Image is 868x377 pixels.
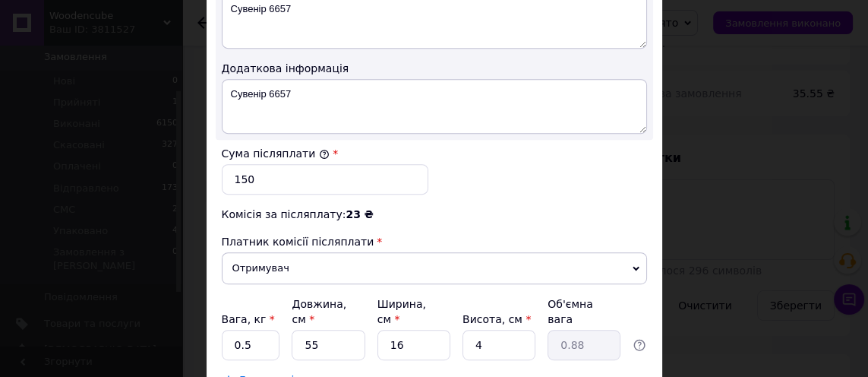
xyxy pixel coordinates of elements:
label: Ширина, см [377,298,426,325]
span: 23 ₴ [346,208,373,220]
label: Сума післяплати [222,147,330,160]
div: Додаткова інформація [222,61,647,76]
span: Платник комісії післяплати [222,236,374,248]
div: Об'ємна вага [548,296,620,327]
div: Комісія за післяплату: [222,207,647,222]
textarea: Сувенір 6657 [222,79,647,134]
span: Отримувач [222,252,647,284]
label: Вага, кг [222,313,275,325]
label: Висота, см [462,313,531,325]
label: Довжина, см [292,298,346,325]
